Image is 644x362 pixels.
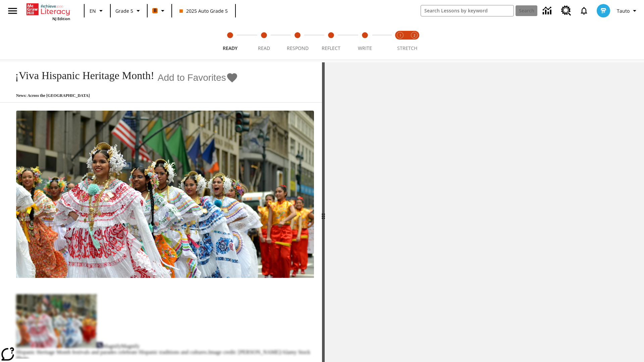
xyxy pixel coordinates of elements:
[158,72,226,83] span: Add to Favorites
[258,45,270,51] span: Read
[287,45,309,51] span: Respond
[26,2,70,21] div: Home
[557,2,575,20] a: Resource Center, Will open in new tab
[52,16,70,21] span: NJ Edition
[414,33,415,38] text: 2
[312,23,351,60] button: Reflect step 4 of 5
[158,72,238,83] button: Add to Favorites - ¡Viva Hispanic Heritage Month!
[211,23,250,60] button: Ready step 1 of 5
[405,23,424,60] button: Stretch Respond step 2 of 2
[322,62,325,362] div: Press Enter or Spacebar and then press right and left arrow keys to move the slider
[115,7,133,14] span: Grade 5
[399,33,401,38] text: 1
[244,23,283,60] button: Read step 2 of 5
[154,6,157,15] span: B
[90,7,96,14] span: EN
[278,23,317,60] button: Respond step 3 of 5
[614,5,641,17] button: Profile/Settings
[345,23,384,60] button: Write step 5 of 5
[16,111,314,278] img: A photograph of Hispanic women participating in a parade celebrating Hispanic culture. The women ...
[322,45,340,51] span: Reflect
[593,2,614,19] button: Select a new avatar
[539,2,557,20] a: Data Center
[87,5,108,17] button: Language: EN, Select a language
[223,45,237,51] span: Ready
[390,23,410,60] button: Stretch Read step 1 of 2
[358,45,372,51] span: Write
[179,7,228,14] span: 2025 Auto Grade 5
[8,93,238,98] p: News: Across the [GEOGRAPHIC_DATA]
[617,7,630,14] span: Tauto
[113,5,145,17] button: Grade: Grade 5, Select a grade
[597,4,610,17] img: avatar image
[8,69,154,82] h1: ¡Viva Hispanic Heritage Month!
[421,5,514,16] input: search field
[397,45,417,51] span: STRETCH
[150,5,169,17] button: Boost Class color is orange. Change class color
[325,62,644,362] div: activity
[575,2,593,19] a: Notifications
[3,1,22,21] button: Open side menu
